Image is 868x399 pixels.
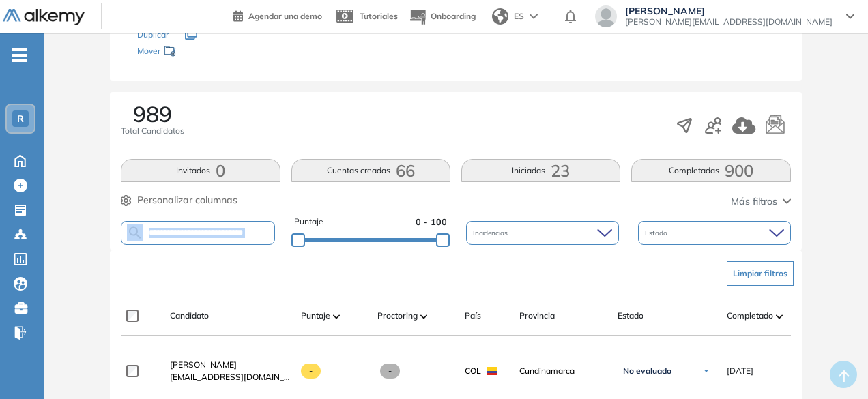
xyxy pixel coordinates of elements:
[137,193,237,207] span: Personalizar columnas
[420,314,427,319] img: [missing "en.ARROW_ALT" translation]
[127,224,143,241] img: SEARCH_ALT
[137,40,274,65] div: Mover
[170,371,290,383] span: [EMAIL_ADDRESS][DOMAIN_NAME]
[623,366,671,376] span: No evaluado
[776,314,783,319] img: [missing "en.ARROW_ALT" translation]
[466,221,619,245] div: Incidencias
[727,261,794,286] button: Limpiar filtros
[631,159,790,182] button: Completadas900
[170,359,290,371] a: [PERSON_NAME]
[377,310,418,322] span: Proctoring
[409,2,476,31] button: Onboarding
[519,365,607,377] span: Cundinamarca
[121,193,237,207] button: Personalizar columnas
[12,54,27,57] i: -
[530,14,538,19] img: arrow
[170,359,237,370] span: [PERSON_NAME]
[645,228,670,238] span: Estado
[360,11,398,21] span: Tutoriales
[3,9,85,26] img: Logo
[121,159,280,182] button: Invitados0
[519,310,555,322] span: Provincia
[514,10,524,23] span: ES
[492,8,508,25] img: world
[416,216,447,228] span: 0 - 100
[727,310,773,322] span: Completado
[431,11,476,21] span: Onboarding
[465,365,481,377] span: COL
[461,159,620,182] button: Iniciadas23
[301,364,321,379] span: -
[465,310,481,322] span: País
[121,125,184,137] span: Total Candidatos
[731,194,791,209] button: Más filtros
[233,7,322,23] a: Agendar una demo
[333,314,340,319] img: [missing "en.ARROW_ALT" translation]
[731,194,777,209] span: Más filtros
[625,16,833,27] span: [PERSON_NAME][EMAIL_ADDRESS][DOMAIN_NAME]
[133,103,172,125] span: 989
[380,364,400,379] span: -
[473,228,510,238] span: Incidencias
[294,216,323,228] span: Puntaje
[170,310,209,322] span: Candidato
[291,159,450,182] button: Cuentas creadas66
[137,29,169,40] span: Duplicar
[301,310,330,322] span: Puntaje
[702,367,710,375] img: Ícono de flecha
[248,11,322,21] span: Agendar una demo
[625,5,833,16] span: [PERSON_NAME]
[638,221,791,245] div: Estado
[618,310,643,322] span: Estado
[727,365,753,377] span: [DATE]
[487,367,497,375] img: COL
[17,113,24,124] span: R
